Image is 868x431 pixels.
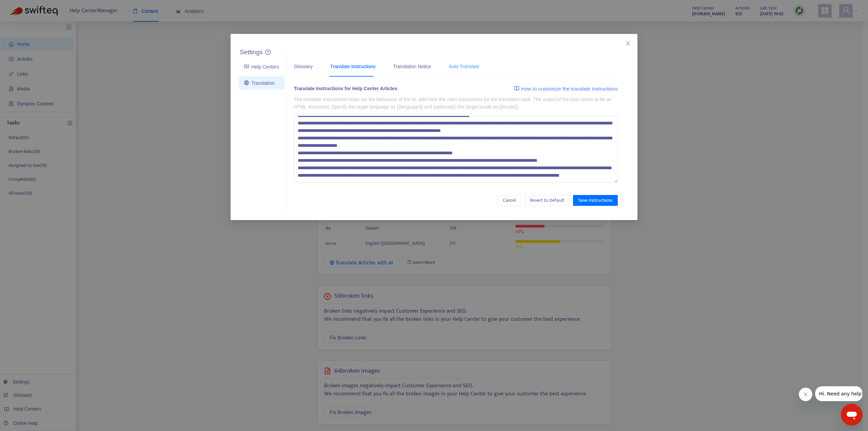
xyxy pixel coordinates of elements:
[625,41,631,46] span: close
[265,50,271,55] a: question-circle
[525,195,570,206] button: Revert to Default
[265,50,271,55] span: question-circle
[573,195,618,206] button: Save Instructions
[294,85,397,95] div: Translate Instructions for Help Center Articles
[841,404,863,426] iframe: Knapp för att öppna meddelandefönstret
[624,40,632,47] button: Close
[799,388,812,401] iframe: Stäng meddelande
[530,197,564,204] span: Revert to Default
[497,195,521,206] button: Cancel
[393,63,431,70] div: Translation Notice
[503,197,516,204] span: Cancel
[330,63,375,70] div: Translate Instructions
[244,80,275,86] a: Translation
[578,197,612,204] span: Save Instructions
[294,96,618,111] p: The translate instructions helps set the behaviour of the AI. Add here the main instructions for ...
[815,386,863,401] iframe: Meddelande från företag
[449,63,479,70] div: Auto Translate
[514,85,618,93] a: How to customize the translate instructions
[521,85,618,93] span: How to customize the translate instructions
[240,48,263,56] h5: Settings
[244,64,279,70] a: Help Centers
[514,86,519,91] img: image-link
[294,63,313,70] div: Glossary
[4,5,49,10] span: Hi. Need any help?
